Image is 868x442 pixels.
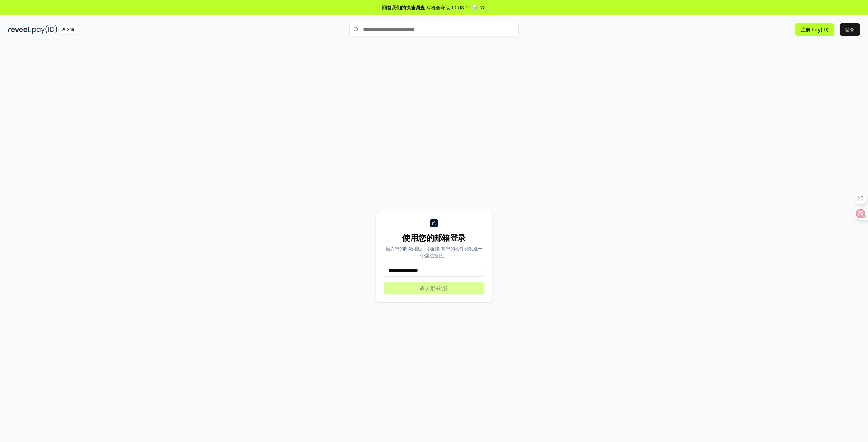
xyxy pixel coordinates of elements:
[59,25,78,34] div: Alpha
[382,5,425,10] font: 回答我们的快速调查
[840,23,860,36] button: 登录
[795,23,834,36] button: 注册 Pay(ID)
[426,5,478,10] font: 有机会赚取 10 USDT 📝
[801,27,829,33] font: 注册 Pay(ID)
[402,233,466,243] font: 使用您的邮箱登录
[386,246,483,258] font: 输入您的邮箱地址，我们将向您的收件箱发送一个魔法链接。
[430,219,438,227] img: logo_small
[845,27,854,33] font: 登录
[32,25,57,34] img: pay_id
[8,25,31,34] img: reveel_dark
